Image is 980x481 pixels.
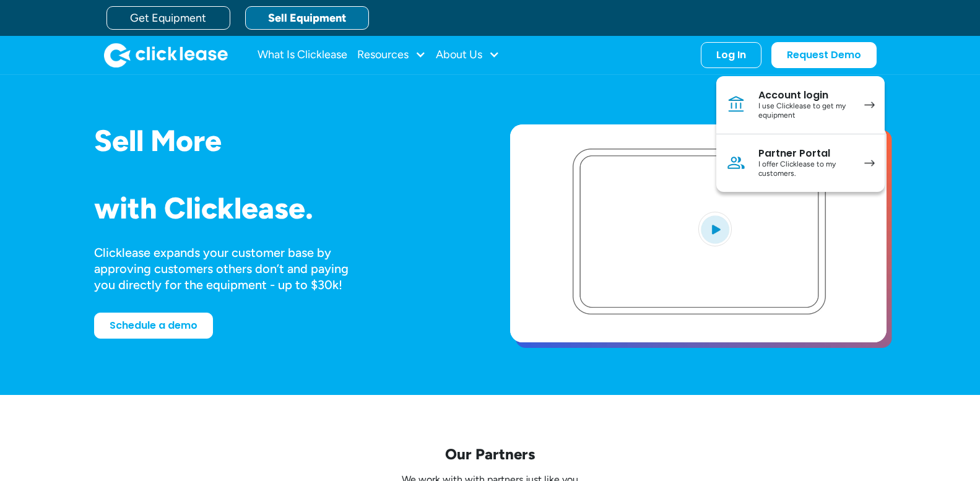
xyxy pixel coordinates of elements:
[758,102,852,121] div: I use Clicklease to get my equipment
[245,6,369,30] a: Sell Equipment
[94,192,470,225] h1: with Clicklease.
[357,43,426,67] div: Resources
[258,43,347,67] a: What Is Clicklease
[94,245,371,293] div: Clicklease expands your customer base by approving customers others don’t and paying you directly...
[716,49,746,61] div: Log In
[716,76,885,134] a: Account loginI use Clicklease to get my equipment
[698,212,732,246] img: Blue play button logo on a light blue circular background
[726,153,746,173] img: Person icon
[716,134,885,192] a: Partner PortalI offer Clicklease to my customers.
[94,313,213,339] a: Schedule a demo
[864,160,875,167] img: arrow
[771,42,877,68] a: Request Demo
[94,124,470,157] h1: Sell More
[510,124,887,342] a: open lightbox
[758,147,852,160] div: Partner Portal
[104,43,228,67] img: Clicklease logo
[106,6,230,30] a: Get Equipment
[726,95,746,115] img: Bank icon
[104,43,228,67] a: home
[758,89,852,102] div: Account login
[94,444,887,464] p: Our Partners
[716,76,885,192] nav: Log In
[758,160,852,179] div: I offer Clicklease to my customers.
[864,102,875,108] img: arrow
[436,43,500,67] div: About Us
